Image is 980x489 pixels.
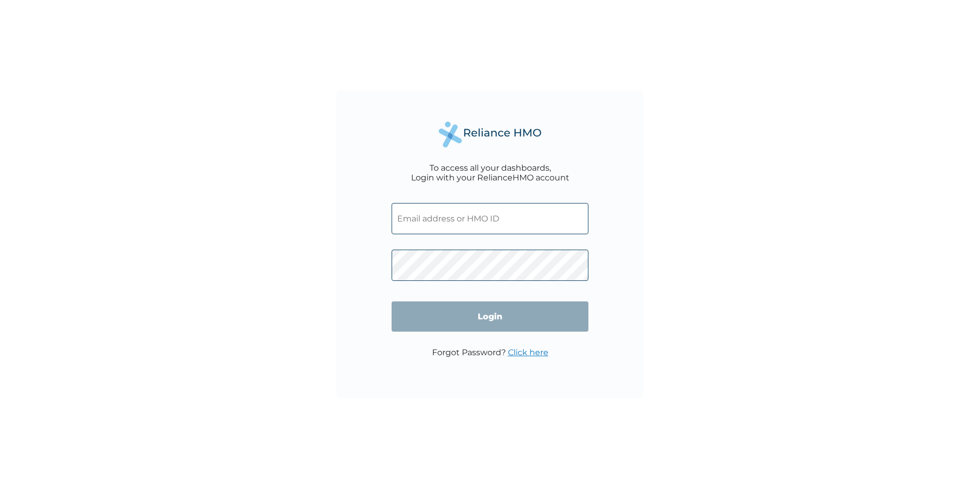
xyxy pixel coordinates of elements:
[508,348,548,357] a: Click here
[411,163,569,182] div: To access all your dashboards, Login with your RelianceHMO account
[392,301,588,332] input: Login
[392,203,588,234] input: Email address or HMO ID
[432,348,548,357] p: Forgot Password?
[439,121,541,148] img: Reliance Health's Logo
